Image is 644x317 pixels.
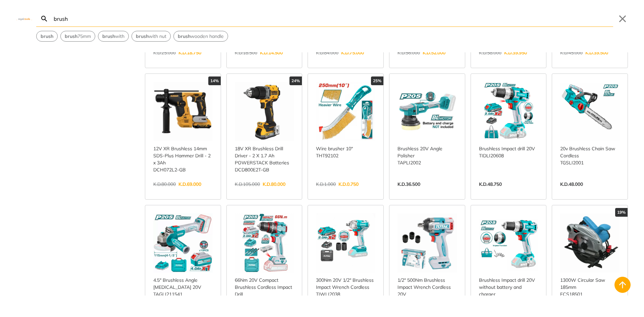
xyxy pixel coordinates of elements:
[178,33,224,40] span: wooden handle
[173,31,228,42] div: Suggestion: brush wooden handle
[178,33,191,39] strong: brush
[136,33,149,39] strong: brush
[102,33,124,40] span: with
[617,13,628,24] button: Close
[132,31,170,41] button: Select suggestion: brush with nut
[136,33,166,40] span: with nut
[208,76,221,85] div: 14%
[40,15,48,23] svg: Search
[289,76,302,85] div: 24%
[61,31,95,41] button: Select suggestion: brush 75mm
[131,31,171,42] div: Suggestion: brush with nut
[52,11,613,27] input: Search…
[98,31,129,42] div: Suggestion: brush with
[174,31,228,41] button: Select suggestion: brush wooden handle
[60,31,95,42] div: Suggestion: brush 75mm
[16,17,32,20] img: Close
[41,33,53,39] strong: brush
[614,277,631,293] button: Back to top
[371,76,383,85] div: 25%
[98,31,128,41] button: Select suggestion: brush with
[617,279,628,290] svg: Back to top
[36,31,58,42] div: Suggestion: brush
[65,33,91,40] span: 75mm
[65,33,77,39] strong: brush
[37,31,57,41] button: Select suggestion: brush
[102,33,115,39] strong: brush
[615,208,628,217] div: 19%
